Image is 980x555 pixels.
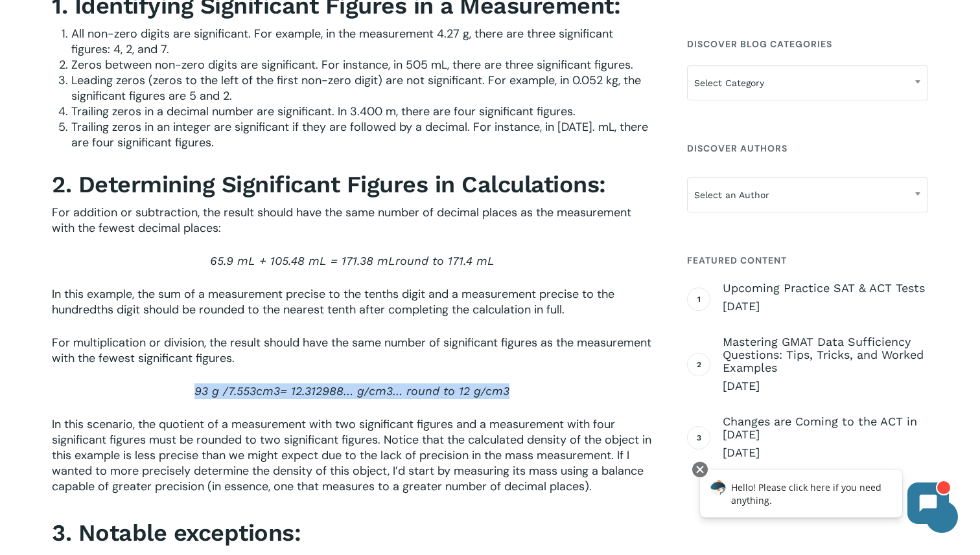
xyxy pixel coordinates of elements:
[688,69,927,96] span: Select Category
[395,254,495,267] span: round to 171.4 mL
[52,205,631,236] span: For addition or subtraction, the result should have the same number of decimal places as the meas...
[228,384,256,398] span: 7.553
[274,384,280,398] span: 3
[52,335,651,366] span: For multiplication or division, the result should have the same number of significant figures as ...
[210,254,395,267] span: 65.9 mL + 105.48 mL = 171.38 mL
[52,171,606,198] strong: 2. Determining Significant Figures in Calculations:
[687,249,928,272] h4: Featured Content
[71,26,613,57] span: All non-zero digits are significant. For example, in the measurement 4.27 g, there are three sign...
[256,384,274,398] span: cm
[687,177,928,212] span: Select an Author
[71,119,648,150] span: Trailing zeros in an integer are significant if they are followed by a decimal. For instance, in ...
[723,282,928,295] span: Upcoming Practice SAT & ACT Tests
[406,384,485,398] span: round to 12 g/
[503,384,509,398] span: 3
[71,104,576,119] span: Trailing zeros in a decimal number are significant. In 3.400 m, there are four significant figures.
[688,181,927,209] span: Select an Author
[386,384,402,398] span: 3…
[687,32,928,56] h4: Discover Blog Categories
[194,384,228,398] span: 93 g /
[723,335,928,394] a: Mastering GMAT Data Sufficiency Questions: Tips, Tricks, and Worked Examples [DATE]
[369,384,386,398] span: cm
[723,335,928,374] span: Mastering GMAT Data Sufficiency Questions: Tips, Tricks, and Worked Examples
[723,299,928,314] span: [DATE]
[687,65,928,100] span: Select Category
[723,282,928,314] a: Upcoming Practice SAT & ACT Tests [DATE]
[485,384,503,398] span: cm
[723,445,928,460] span: [DATE]
[723,378,928,394] span: [DATE]
[52,519,301,547] strong: 3. Notable exceptions:
[723,415,928,441] span: Changes are Coming to the ACT in [DATE]
[52,416,651,494] span: In this scenario, the quotient of a measurement with two significant figures and a measurement wi...
[686,459,962,537] iframe: Chatbot
[280,384,369,398] span: = 12.312988… g/
[71,73,641,104] span: Leading zeros (zeros to the left of the first non-zero digit) are not significant. For example, i...
[687,137,928,160] h4: Discover Authors
[723,415,928,460] a: Changes are Coming to the ACT in [DATE] [DATE]
[71,57,633,73] span: Zeros between non-zero digits are significant. For instance, in 505 mL, there are three significa...
[52,286,614,317] span: In this example, the sum of a measurement precise to the tenths digit and a measurement precise t...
